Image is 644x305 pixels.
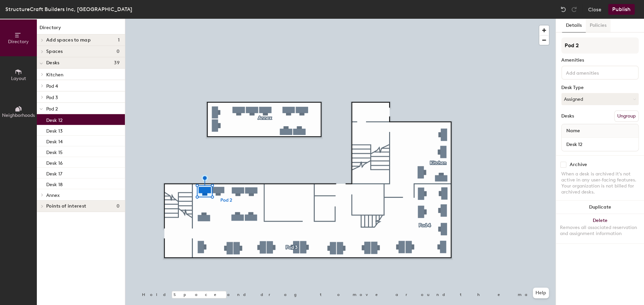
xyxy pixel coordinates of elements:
[561,93,639,105] button: Assigned
[46,169,62,177] p: Desk 17
[46,83,58,89] span: Pod 4
[37,24,125,34] h1: Directory
[5,5,132,13] div: StructureCraft Builders Inc, [GEOGRAPHIC_DATA]
[46,60,59,66] span: Desks
[2,112,35,118] span: Neighborhoods
[562,19,586,32] button: Details
[118,37,120,43] span: 1
[586,19,611,32] button: Policies
[46,72,63,78] span: Kitchen
[46,116,63,123] p: Desk 12
[561,85,639,90] div: Desk Type
[608,4,635,15] button: Publish
[117,204,120,209] span: 0
[565,68,625,76] input: Add amenities
[8,39,29,45] span: Directory
[556,201,644,214] button: Duplicate
[11,76,26,81] span: Layout
[46,95,58,100] span: Pod 3
[560,6,567,13] img: Undo
[563,125,583,137] span: Name
[46,193,60,198] span: Annex
[117,49,120,54] span: 0
[561,58,639,63] div: Amenities
[560,225,640,237] div: Removes all associated reservation and assignment information
[533,288,549,298] button: Help
[46,126,63,134] p: Desk 13
[46,158,63,166] p: Desk 16
[588,4,601,15] button: Close
[46,106,58,112] span: Pod 2
[114,60,120,66] span: 39
[563,140,637,149] input: Unnamed desk
[561,113,574,119] div: Desks
[46,180,63,187] p: Desk 18
[46,37,91,43] span: Add spaces to map
[46,204,86,209] span: Points of interest
[46,49,63,54] span: Spaces
[46,148,63,155] p: Desk 15
[570,162,587,167] div: Archive
[556,214,644,243] button: DeleteRemoves all associated reservation and assignment information
[614,110,639,122] button: Ungroup
[571,6,577,13] img: Redo
[46,137,63,145] p: Desk 14
[561,171,639,195] div: When a desk is archived it's not active in any user-facing features. Your organization is not bil...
